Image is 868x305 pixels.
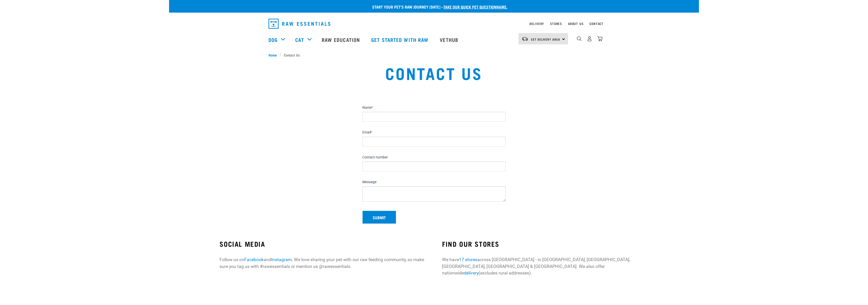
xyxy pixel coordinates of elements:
[268,52,600,58] nav: breadcrumbs
[443,6,507,8] a: take our quick pet questionnaire.
[268,52,277,58] span: Home
[362,211,396,224] button: Submit
[529,23,544,24] a: Delivery
[220,256,426,270] p: Follow us on and . We love sharing your pet with our raw feeding community, so make sure you tag ...
[169,30,699,50] nav: dropdown navigation
[271,257,292,262] a: Instagram
[268,19,330,29] img: Raw Essentials Logo
[589,23,604,24] a: Contact
[268,36,278,43] a: Dog
[173,4,703,10] p: Start your pet’s raw journey [DATE] –
[220,240,426,248] h3: SOCIAL MEDIA
[268,52,280,58] a: Home
[362,180,506,184] label: Message
[442,240,648,248] h3: FIND OUR STORES
[531,38,560,40] span: Set Delivery Area
[264,17,604,31] nav: dropdown navigation
[597,36,603,41] img: home-icon@2x.png
[268,64,600,82] h1: Contact Us
[362,105,506,110] label: Name
[442,256,648,276] p: We have across [GEOGRAPHIC_DATA] - in [GEOGRAPHIC_DATA], [GEOGRAPHIC_DATA], [GEOGRAPHIC_DATA], [G...
[435,30,465,50] a: Vethub
[459,257,477,262] a: 17 stores
[464,270,479,275] a: delivery
[362,155,506,160] label: Contact number
[362,130,506,135] label: Email
[568,23,583,24] a: About Us
[317,30,366,50] a: Raw Education
[366,30,435,50] a: Get started with Raw
[244,257,264,262] a: Facebook
[587,36,592,41] img: user.png
[522,37,528,41] img: van-moving.png
[577,36,582,41] img: home-icon-1@2x.png
[295,36,304,43] a: Cat
[550,23,562,24] a: Stores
